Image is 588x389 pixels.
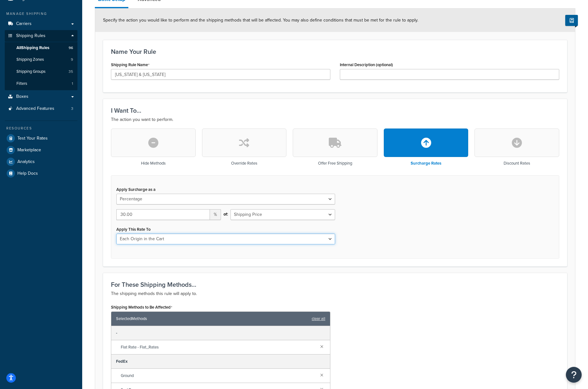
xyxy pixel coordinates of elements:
[565,15,578,26] button: Show Help Docs
[111,281,559,288] h3: For These Shipping Methods...
[72,81,73,86] span: 1
[5,103,77,115] li: Advanced Features
[504,161,530,166] h3: Discount Rates
[141,161,166,166] h3: Hide Methods
[17,136,48,141] span: Test Your Rates
[103,17,418,23] span: Specify the action you would like to perform and the shipping methods that will be affected. You ...
[5,18,77,30] a: Carriers
[17,159,35,165] span: Analytics
[5,54,77,66] a: Shipping Zones9
[5,66,77,78] li: Shipping Groups
[16,33,46,39] span: Shipping Rules
[111,48,559,55] h3: Name Your Rule
[111,62,150,67] label: Shipping Rule Name
[5,30,77,42] a: Shipping Rules
[312,314,325,323] a: clear all
[111,354,330,369] div: FedEx
[121,343,315,352] span: Flat Rate - Flat_Rates
[5,78,77,90] li: Filters
[111,290,559,298] p: The shipping methods this rule will apply to.
[5,11,77,16] div: Manage Shipping
[16,69,46,74] span: Shipping Groups
[17,147,41,153] span: Marketplace
[5,126,77,131] div: Resources
[5,54,77,66] li: Shipping Zones
[411,161,441,166] h3: Surcharge Rates
[210,209,221,220] span: %
[5,144,77,156] a: Marketplace
[5,156,77,167] a: Analytics
[17,171,38,176] span: Help Docs
[5,66,77,78] a: Shipping Groups35
[16,94,28,99] span: Boxes
[71,106,73,111] span: 3
[116,227,150,232] label: Apply This Rate To
[69,69,73,74] span: 35
[116,314,309,323] span: Selected Methods
[71,57,73,62] span: 9
[111,107,559,114] h3: I Want To...
[5,91,77,103] a: Boxes
[111,326,330,340] div: -
[16,81,27,86] span: Filters
[566,367,582,383] button: Open Resource Center
[224,210,228,219] span: of:
[69,45,73,51] span: 96
[16,45,49,51] span: All Shipping Rules
[111,305,172,310] label: Shipping Methods to Be Affected
[121,371,315,380] span: Ground
[16,57,44,62] span: Shipping Zones
[111,116,559,123] p: The action you want to perform.
[16,106,54,111] span: Advanced Features
[5,133,77,144] a: Test Your Rates
[16,21,32,27] span: Carriers
[5,168,77,179] a: Help Docs
[5,78,77,90] a: Filters1
[5,30,77,90] li: Shipping Rules
[116,187,156,192] label: Apply Surcharge as a
[231,161,257,166] h3: Override Rates
[5,103,77,115] a: Advanced Features3
[5,42,77,54] a: AllShipping Rules96
[340,62,393,67] label: Internal Description (optional)
[318,161,352,166] h3: Offer Free Shipping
